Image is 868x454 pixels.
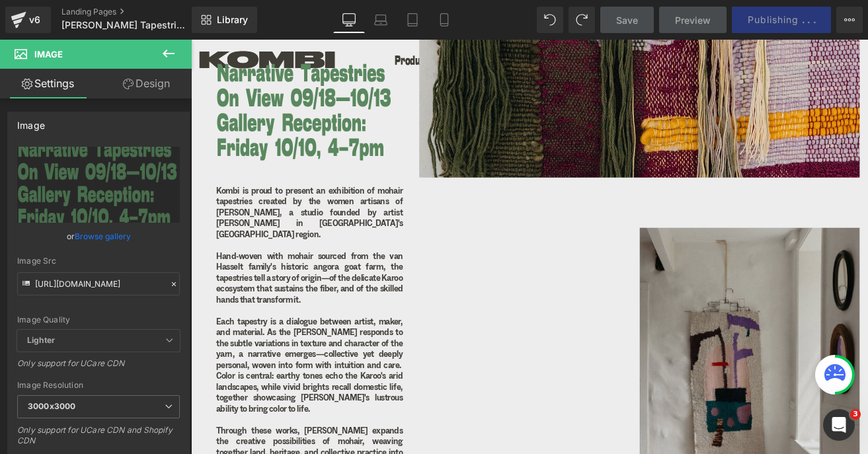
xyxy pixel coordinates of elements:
[428,7,460,33] a: Mobile
[17,272,180,295] input: Link
[17,315,180,324] div: Image Quality
[537,7,563,33] button: Undo
[17,229,180,243] div: or
[659,7,727,33] a: Preview
[569,7,595,33] button: Redo
[17,256,180,266] div: Image Src
[823,409,855,441] iframe: Intercom live chat
[30,250,250,315] p: Hand-woven with mohair sourced from the van Hasselt family's historic angora goat farm, the tapes...
[17,381,180,390] div: Image Resolution
[28,401,75,411] b: 3000x3000
[30,328,250,443] span: Each tapestry is a dialogue between artist, maker, and material. As the [PERSON_NAME] responds to...
[75,225,131,248] a: Browse gallery
[397,7,428,33] a: Tablet
[675,13,711,27] span: Preview
[17,358,180,377] div: Only support for UCare CDN
[17,112,45,131] div: Image
[192,7,257,33] a: New Library
[26,11,43,28] div: v6
[27,335,55,345] b: Lighter
[34,49,63,59] span: Image
[365,7,397,33] a: Laptop
[5,7,51,33] a: v6
[850,409,861,420] span: 3
[217,14,248,26] span: Library
[836,7,863,33] button: More
[333,7,365,33] a: Desktop
[99,69,194,98] a: Design
[61,7,214,17] a: Landing Pages
[61,20,188,30] span: [PERSON_NAME] Tapestries Exhibition
[616,13,638,27] span: Save
[30,173,250,238] p: Kombi is proud to present an exhibition of mohair tapestries created by the women artisans of [PE...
